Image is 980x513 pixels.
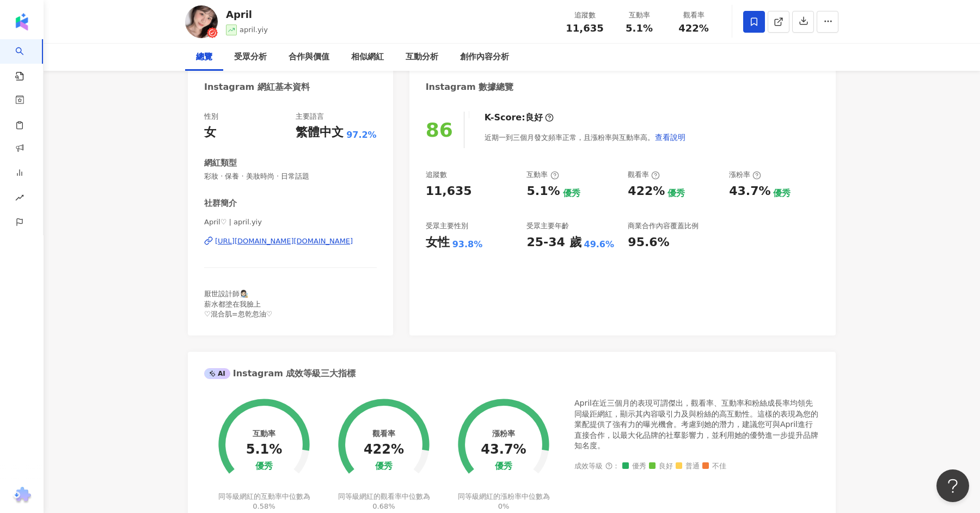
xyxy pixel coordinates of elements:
[375,461,393,472] div: 優秀
[296,124,344,141] div: 繁體中文
[253,502,275,510] span: 0.58%
[563,187,580,199] div: 優秀
[584,239,615,251] div: 49.6%
[426,119,453,141] div: 86
[204,198,237,209] div: 社群簡介
[204,81,310,93] div: Instagram 網紅基本資料
[498,502,510,510] span: 0%
[628,183,665,200] div: 422%
[654,126,686,148] button: 查看說明
[485,112,554,124] div: K-Score :
[372,502,395,510] span: 0.68%
[204,368,356,380] div: Instagram 成效等級三大指標
[426,81,514,93] div: Instagram 數據總覽
[628,221,699,231] div: 商業合作內容覆蓋比例
[678,23,709,34] span: 422%
[485,126,686,148] div: 近期一到三個月發文頻率正常，且漲粉率與互動率高。
[426,183,472,200] div: 11,635
[255,461,273,472] div: 優秀
[618,10,660,21] div: 互動率
[336,492,432,511] div: 同等級網紅的觀看率中位數為
[15,187,24,211] span: rise
[655,133,685,142] span: 查看說明
[204,112,218,121] div: 性別
[204,124,216,141] div: 女
[204,290,272,317] span: 厭世設計師👩🏻‍🎨 薪水都塗在我臉上 ♡混合肌=忽乾忽油♡
[649,462,673,471] span: 良好
[196,51,212,64] div: 總覽
[426,234,450,251] div: 女性
[574,462,819,471] div: 成效等級 ：
[289,51,329,64] div: 合作與價值
[702,462,726,471] span: 不佳
[204,217,377,227] span: April♡ | april.yiy
[574,398,819,451] div: April在近三個月的表現可謂傑出，觀看率、互動率和粉絲成長率均領先同級距網紅，顯示其內容吸引力及與粉絲的高互動性。這樣的表現為您的業配提供了強有力的曝光機會。考慮到她的潛力，建議您可與Apri...
[204,368,230,379] div: AI
[11,487,33,504] img: chrome extension
[492,429,515,438] div: 漲粉率
[729,170,761,180] div: 漲粉率
[525,112,543,124] div: 良好
[13,13,30,30] img: logo icon
[426,221,468,231] div: 受眾主要性別
[240,26,268,34] span: april.yiy
[564,10,605,21] div: 追蹤數
[217,492,312,511] div: 同等級網紅的互動率中位數為
[628,170,660,180] div: 觀看率
[729,183,770,200] div: 43.7%
[204,172,377,181] span: 彩妝 · 保養 · 美妝時尚 · 日常話題
[622,462,646,471] span: 優秀
[452,239,483,251] div: 93.8%
[406,51,438,64] div: 互動分析
[526,170,559,180] div: 互動率
[773,187,791,199] div: 優秀
[667,187,685,199] div: 優秀
[566,22,603,34] span: 11,635
[204,236,377,246] a: [URL][DOMAIN_NAME][DOMAIN_NAME]
[676,462,700,471] span: 普通
[185,5,218,38] img: KOL Avatar
[481,442,526,457] div: 43.7%
[346,129,377,141] span: 97.2%
[215,236,353,246] div: [URL][DOMAIN_NAME][DOMAIN_NAME]
[460,51,509,64] div: 創作內容分析
[246,442,283,457] div: 5.1%
[526,221,569,231] div: 受眾主要年齡
[234,51,267,64] div: 受眾分析
[351,51,384,64] div: 相似網紅
[495,461,512,472] div: 優秀
[936,469,969,502] iframe: Help Scout Beacon - Open
[15,39,37,82] a: search
[253,429,275,438] div: 互動率
[628,234,669,251] div: 95.6%
[364,442,404,457] div: 422%
[426,170,447,180] div: 追蹤數
[526,183,560,200] div: 5.1%
[226,8,268,21] div: April
[673,10,714,21] div: 觀看率
[204,157,237,169] div: 網紅類型
[296,112,324,121] div: 主要語言
[372,429,395,438] div: 觀看率
[526,234,581,251] div: 25-34 歲
[626,23,653,34] span: 5.1%
[456,492,552,511] div: 同等級網紅的漲粉率中位數為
